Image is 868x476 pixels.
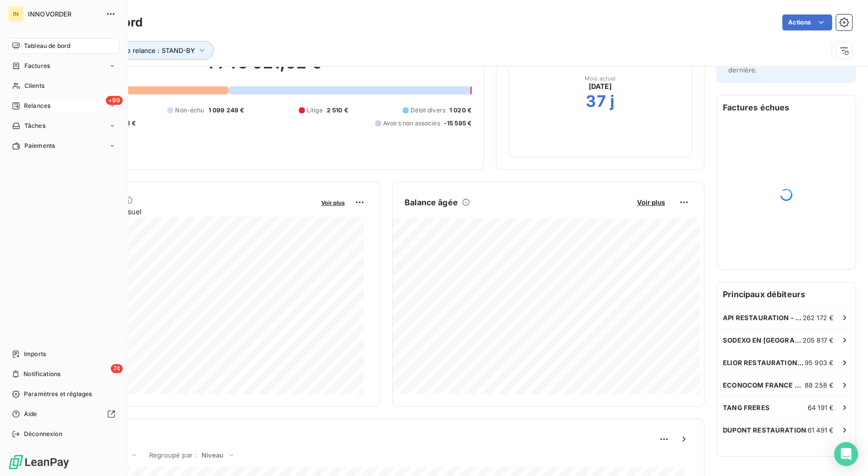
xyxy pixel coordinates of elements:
span: DUPONT RESTAURATION [723,426,806,434]
img: Logo LeanPay [8,454,70,470]
span: Paramètres et réglages [24,390,92,399]
span: Plan de relance : STAND-BY [108,46,195,54]
span: Mois actuel [585,75,616,81]
span: Voir plus [321,199,345,206]
div: Open Intercom Messenger [834,442,858,466]
h2: j [610,91,615,111]
span: Regroupé par : [149,451,197,459]
span: Factures [24,61,50,70]
span: 74 [111,364,123,373]
span: Relances [24,101,50,110]
span: Paiements [24,141,55,150]
h2: 37 [586,91,606,111]
span: Déconnexion [24,430,62,439]
span: ELIOR RESTAURATION [GEOGRAPHIC_DATA] [723,359,805,367]
span: Débit divers [411,106,445,115]
span: 1 099 249 € [209,106,244,115]
span: Imports [24,350,46,359]
h6: Balance âgée [405,196,458,208]
span: SODEXO EN [GEOGRAPHIC_DATA] [723,336,803,344]
span: Chiffre d'affaires mensuel [56,206,314,217]
span: 262 172 € [803,314,834,322]
span: Tâches [24,121,45,130]
span: TANG FRERES [723,404,770,412]
span: Aide [24,410,37,419]
span: Niveau [202,451,223,459]
span: Voir plus [637,198,665,206]
a: Aide [8,406,119,422]
h2: 1 740 921,92 € [56,53,471,83]
span: Litige [307,106,323,115]
h6: Principaux débiteurs [717,282,856,306]
span: 2 510 € [327,106,348,115]
span: Clients [24,81,44,90]
span: 88 258 € [805,381,834,389]
span: ECONOCOM FRANCE SAS [723,381,805,389]
h6: Factures échues [717,95,856,119]
span: Non-échu [175,106,204,115]
span: 95 903 € [805,359,834,367]
button: Voir plus [318,198,348,207]
span: [DATE] [589,81,612,91]
div: IN [8,6,24,22]
button: Voir plus [634,198,668,207]
span: +99 [106,96,123,105]
span: Avoirs non associés [383,119,440,128]
button: Actions [782,14,832,30]
span: 61 491 € [808,426,834,434]
button: Plan de relance : STAND-BY [93,41,214,60]
span: 205 817 € [803,336,834,344]
span: Notifications [23,370,60,379]
span: 64 191 € [808,404,834,412]
span: -15 595 € [444,119,471,128]
span: API RESTAURATION - 08938 [723,314,803,322]
span: INNOVORDER [28,10,100,18]
span: 1 020 € [449,106,471,115]
span: Tableau de bord [24,41,70,50]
